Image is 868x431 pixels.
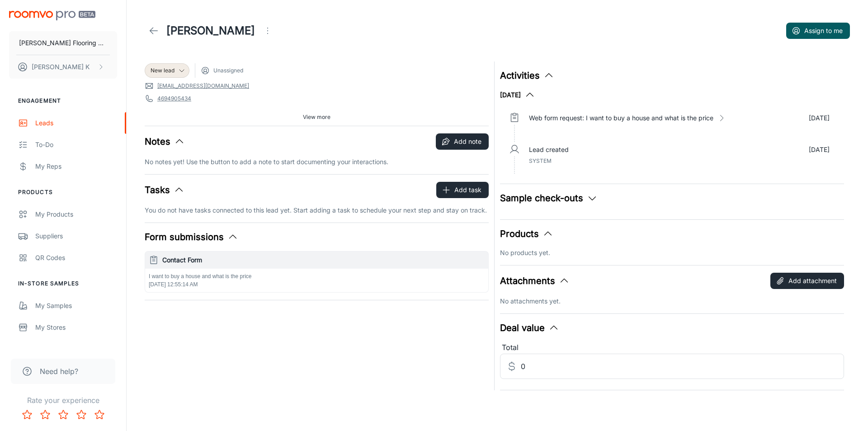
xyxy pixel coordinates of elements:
[500,248,844,258] p: No products yet.
[500,342,844,354] div: Total
[145,205,489,215] p: You do not have tasks connected to this lead yet. Start adding a task to schedule your next step ...
[529,157,552,164] span: System
[770,273,844,289] button: Add attachment
[35,209,117,219] div: My Products
[786,23,850,39] button: Assign to me
[436,133,489,150] button: Add note
[157,95,191,103] a: 4694905434
[145,183,184,197] button: Tasks
[35,253,117,263] div: QR Codes
[529,145,569,155] p: Lead created
[19,38,107,48] p: [PERSON_NAME] Flooring Center Inc
[9,55,117,79] button: [PERSON_NAME] K
[35,322,117,332] div: My Stores
[149,281,198,288] span: [DATE] 12:55:14 AM
[35,231,117,241] div: Suppliers
[213,66,243,75] span: Unassigned
[7,395,119,406] p: Rate your experience
[40,366,78,377] span: Need help?
[500,69,554,82] button: Activities
[145,157,489,167] p: No notes yet! Use the button to add a note to start documenting your interactions.
[500,321,559,335] button: Deal value
[149,272,485,280] p: I want to buy a house and what is the price
[18,406,36,424] button: Rate 1 star
[90,406,108,424] button: Rate 5 star
[35,301,117,311] div: My Samples
[145,135,185,148] button: Notes
[166,23,255,39] h1: [PERSON_NAME]
[303,113,330,121] span: View more
[32,62,90,72] p: [PERSON_NAME] K
[299,110,334,124] button: View more
[54,406,72,424] button: Rate 3 star
[436,182,489,198] button: Add task
[500,227,553,241] button: Products
[145,63,189,78] div: New lead
[9,31,117,55] button: [PERSON_NAME] Flooring Center Inc
[809,145,830,155] p: [DATE]
[145,230,238,244] button: Form submissions
[809,113,830,123] p: [DATE]
[500,90,535,100] button: [DATE]
[35,161,117,171] div: My Reps
[162,255,485,265] h6: Contact Form
[500,274,570,288] button: Attachments
[36,406,54,424] button: Rate 2 star
[259,22,277,40] button: Open menu
[500,191,598,205] button: Sample check-outs
[500,296,844,306] p: No attachments yet.
[157,82,249,90] a: [EMAIL_ADDRESS][DOMAIN_NAME]
[151,66,175,75] span: New lead
[521,354,844,379] input: Estimated deal value
[72,406,90,424] button: Rate 4 star
[35,140,117,150] div: To-do
[9,11,95,20] img: Roomvo PRO Beta
[145,251,488,292] button: Contact FormI want to buy a house and what is the price[DATE] 12:55:14 AM
[529,113,713,123] p: Web form request: I want to buy a house and what is the price
[35,118,117,128] div: Leads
